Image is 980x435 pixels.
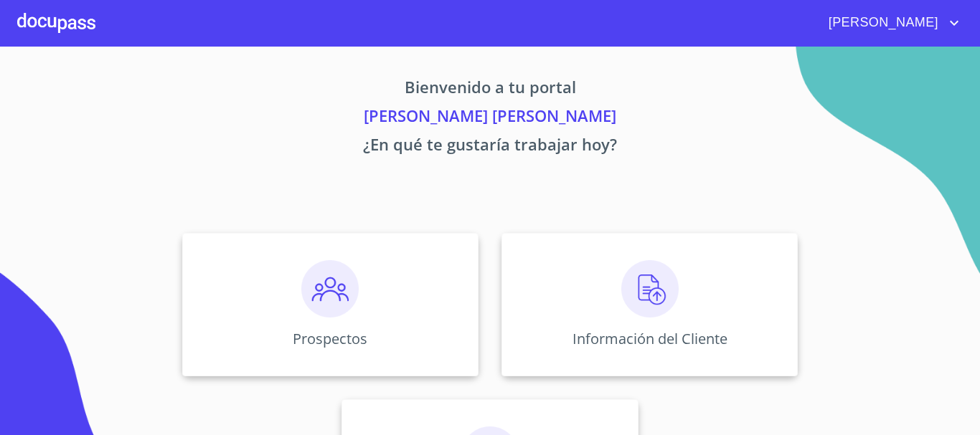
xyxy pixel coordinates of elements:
p: Bienvenido a tu portal [48,75,932,104]
p: Información del Cliente [573,329,727,348]
p: ¿En qué te gustaría trabajar hoy? [48,133,932,161]
p: [PERSON_NAME] [PERSON_NAME] [48,104,932,133]
p: Prospectos [293,329,367,348]
button: account of current user [818,11,963,34]
span: [PERSON_NAME] [818,11,946,34]
img: carga.png [621,260,679,317]
img: prospectos.png [301,260,359,317]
